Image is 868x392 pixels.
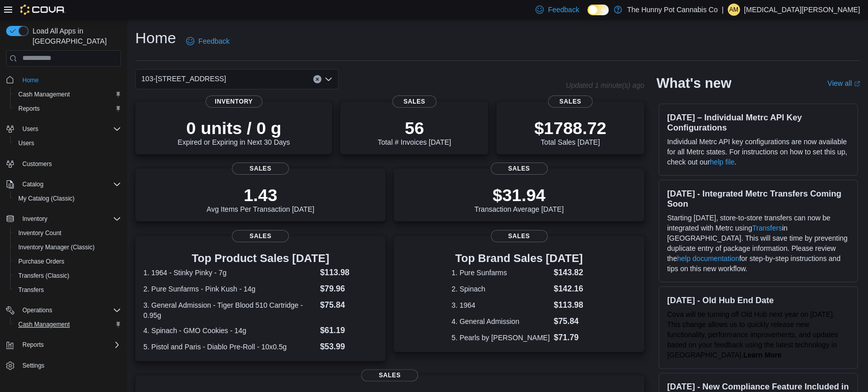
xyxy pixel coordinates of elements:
[14,318,74,331] a: Cash Management
[320,299,377,311] dd: $75.84
[743,351,781,359] a: Learn More
[232,162,289,175] span: Sales
[534,118,606,138] p: $1788.72
[320,267,377,279] dd: $113.98
[18,90,70,99] span: Cash Management
[18,257,65,266] span: Purchase Orders
[667,112,849,133] h3: [DATE] – Individual Metrc API Key Configurations
[548,95,592,108] span: Sales
[143,268,316,278] dt: 1. 1964 - Stinky Pinky - 7g
[491,162,548,175] span: Sales
[14,137,121,149] span: Users
[177,118,290,146] div: Expired or Expiring in Next 30 Days
[474,185,564,205] p: $31.94
[198,36,229,46] span: Feedback
[14,227,121,239] span: Inventory Count
[10,226,125,240] button: Inventory Count
[22,215,47,223] span: Inventory
[2,358,125,373] button: Settings
[2,303,125,317] button: Operations
[452,300,550,310] dt: 3. 1964
[14,255,69,268] a: Purchase Orders
[18,286,44,294] span: Transfers
[2,177,125,191] button: Catalog
[22,341,44,349] span: Reports
[2,338,125,352] button: Reports
[324,75,333,83] button: Open list of options
[182,31,233,51] a: Feedback
[554,299,586,311] dd: $113.98
[10,87,125,102] button: Cash Management
[728,4,740,16] div: Alexia Mainiero
[232,230,289,242] span: Sales
[143,252,377,265] h3: Top Product Sales [DATE]
[14,270,73,282] a: Transfers (Classic)
[378,118,451,146] div: Total # Invoices [DATE]
[14,103,44,115] a: Reports
[18,123,42,135] button: Users
[206,185,314,205] p: 1.43
[143,300,316,320] dt: 3. General Admission - Tiger Blood 510 Cartridge - 0.95g
[752,224,782,232] a: Transfers
[627,4,717,16] p: The Hunny Pot Cannabis Co
[22,362,44,370] span: Settings
[14,192,79,205] a: My Catalog (Classic)
[10,317,125,332] button: Cash Management
[587,5,609,15] input: Dark Mode
[18,360,48,372] a: Settings
[587,15,588,16] span: Dark Mode
[452,284,550,294] dt: 2. Spinach
[14,137,38,149] a: Users
[361,369,418,381] span: Sales
[320,341,377,353] dd: $53.99
[10,191,125,206] button: My Catalog (Classic)
[18,320,70,329] span: Cash Management
[827,79,860,87] a: View allExternal link
[18,243,95,251] span: Inventory Manager (Classic)
[722,4,724,16] p: |
[206,185,314,213] div: Avg Items Per Transaction [DATE]
[22,125,38,133] span: Users
[18,213,121,225] span: Inventory
[548,5,579,15] span: Feedback
[14,284,48,296] a: Transfers
[18,213,51,225] button: Inventory
[452,333,550,343] dt: 5. Pearls by [PERSON_NAME]
[14,255,121,268] span: Purchase Orders
[554,315,586,328] dd: $75.84
[729,4,738,16] span: AM
[452,316,550,326] dt: 4. General Admission
[22,180,43,188] span: Catalog
[18,123,121,135] span: Users
[534,118,606,146] div: Total Sales [DATE]
[143,284,316,294] dt: 2. Pure Sunfarms - Pink Kush - 14g
[744,4,860,16] p: [MEDICAL_DATA][PERSON_NAME]
[2,212,125,226] button: Inventory
[135,28,176,48] h1: Home
[2,122,125,136] button: Users
[18,339,121,351] span: Reports
[14,88,74,101] a: Cash Management
[20,5,66,15] img: Cova
[14,284,121,296] span: Transfers
[313,75,321,83] button: Clear input
[18,74,121,86] span: Home
[18,105,40,113] span: Reports
[392,95,436,108] span: Sales
[14,103,121,115] span: Reports
[14,227,66,239] a: Inventory Count
[14,241,99,253] a: Inventory Manager (Classic)
[491,230,548,242] span: Sales
[18,304,56,316] button: Operations
[320,324,377,337] dd: $61.19
[18,158,56,170] a: Customers
[667,295,849,305] h3: [DATE] - Old Hub End Date
[10,102,125,116] button: Reports
[710,158,734,166] a: help file
[22,306,52,314] span: Operations
[143,325,316,336] dt: 4. Spinach - GMO Cookies - 14g
[10,283,125,297] button: Transfers
[667,137,849,167] p: Individual Metrc API key configurations are now available for all Metrc states. For instructions ...
[14,88,121,101] span: Cash Management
